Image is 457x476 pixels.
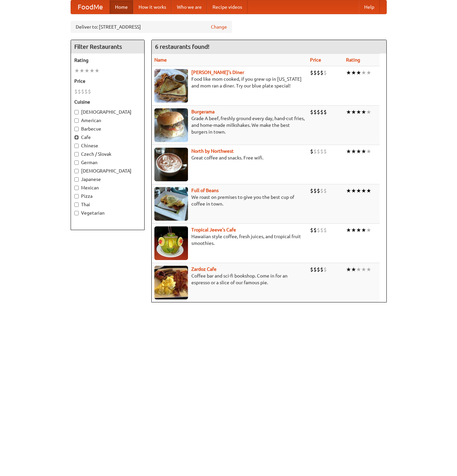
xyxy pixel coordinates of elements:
[74,210,141,216] label: Vegetarian
[310,226,313,234] li: $
[74,177,79,182] input: Japanese
[317,108,320,116] li: $
[310,57,321,63] a: Price
[155,43,210,50] ng-pluralize: 6 restaurants found!
[366,187,371,194] li: ★
[366,69,371,76] li: ★
[74,127,79,131] input: Barbecue
[323,266,327,273] li: $
[71,40,144,53] h4: Filter Restaurants
[154,57,167,63] a: Name
[211,24,227,30] a: Change
[154,272,305,286] p: Coffee bar and sci-fi bookshop. Come in for an espresso or a slice of our famous pie.
[320,69,323,76] li: $
[71,0,110,14] a: FoodMe
[313,148,317,155] li: $
[351,187,356,194] li: ★
[94,67,100,74] li: ★
[310,266,313,273] li: $
[361,148,366,155] li: ★
[320,266,323,273] li: $
[346,266,351,273] li: ★
[154,69,188,103] img: sallys.jpg
[351,226,356,234] li: ★
[74,169,79,173] input: [DEMOGRAPHIC_DATA]
[320,226,323,234] li: $
[346,69,351,76] li: ★
[346,187,351,194] li: ★
[74,160,79,165] input: German
[74,176,141,183] label: Japanese
[346,148,351,155] li: ★
[313,266,317,273] li: $
[346,226,351,234] li: ★
[89,67,94,74] li: ★
[74,186,79,190] input: Mexican
[356,108,361,116] li: ★
[191,148,234,154] a: North by Northwest
[81,88,84,95] li: $
[356,148,361,155] li: ★
[356,226,361,234] li: ★
[310,187,313,194] li: $
[361,187,366,194] li: ★
[191,188,219,193] b: Full of Beans
[74,142,141,149] label: Chinese
[361,226,366,234] li: ★
[361,108,366,116] li: ★
[154,148,188,181] img: north.jpg
[74,134,141,141] label: Cafe
[74,203,79,207] input: Thai
[366,108,371,116] li: ★
[74,57,141,64] h5: Rating
[346,108,351,116] li: ★
[110,0,133,14] a: Home
[74,135,79,140] input: Cafe
[154,233,305,247] p: Hawaiian style coffee, fresh juices, and tropical fruit smoothies.
[317,69,320,76] li: $
[154,115,305,135] p: Grade A beef, freshly ground every day, hand-cut fries, and home-made milkshakes. We make the bes...
[351,266,356,273] li: ★
[191,109,215,114] a: Burgerama
[172,0,207,14] a: Who we are
[310,148,313,155] li: $
[74,125,141,132] label: Barbecue
[74,144,79,148] input: Chinese
[74,88,78,95] li: $
[366,148,371,155] li: ★
[366,226,371,234] li: ★
[356,187,361,194] li: ★
[74,211,79,215] input: Vegetarian
[323,148,327,155] li: $
[361,69,366,76] li: ★
[74,67,79,74] li: ★
[313,69,317,76] li: $
[74,118,79,123] input: American
[310,69,313,76] li: $
[356,69,361,76] li: ★
[74,117,141,124] label: American
[317,226,320,234] li: $
[351,69,356,76] li: ★
[320,108,323,116] li: $
[154,187,188,221] img: beans.jpg
[313,226,317,234] li: $
[154,154,305,161] p: Great coffee and snacks. Free wifi.
[191,227,236,232] a: Tropical Jeeve's Cafe
[313,108,317,116] li: $
[74,184,141,191] label: Mexican
[74,194,79,198] input: Pizza
[71,21,232,33] div: Deliver to: [STREET_ADDRESS]
[154,194,305,207] p: We roast on premises to give you the best cup of coffee in town.
[310,108,313,116] li: $
[74,159,141,166] label: German
[133,0,172,14] a: How it works
[79,67,84,74] li: ★
[323,187,327,194] li: $
[361,266,366,273] li: ★
[356,266,361,273] li: ★
[74,78,141,84] h5: Price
